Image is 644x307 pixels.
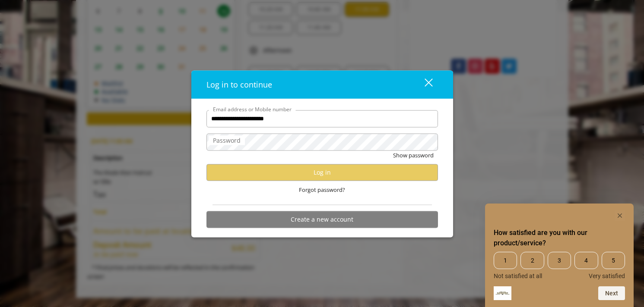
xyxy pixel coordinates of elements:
span: 5 [602,252,625,269]
div: How satisfied are you with our product/service? Select an option from 1 to 5, with 1 being Not sa... [494,210,625,300]
span: 1 [494,252,517,269]
span: Very satisfied [589,273,625,279]
span: Log in to continue [206,79,272,89]
span: 3 [548,252,571,269]
label: Password [209,135,245,145]
span: 4 [574,252,598,269]
span: Forgot password? [299,185,345,194]
button: Create a new account [206,211,438,228]
div: close dialog [415,78,432,91]
input: Password [206,133,438,150]
span: 2 [520,252,544,269]
input: Email address or Mobile number [206,110,438,127]
button: Log in [206,164,438,181]
span: Not satisfied at all [494,273,542,279]
button: Show password [393,150,434,160]
button: Next question [598,286,625,300]
button: close dialog [409,75,438,93]
label: Email address or Mobile number [209,105,296,113]
h2: How satisfied are you with our product/service? Select an option from 1 to 5, with 1 being Not sa... [494,228,625,248]
div: How satisfied are you with our product/service? Select an option from 1 to 5, with 1 being Not sa... [494,252,625,279]
button: Hide survey [615,210,625,221]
